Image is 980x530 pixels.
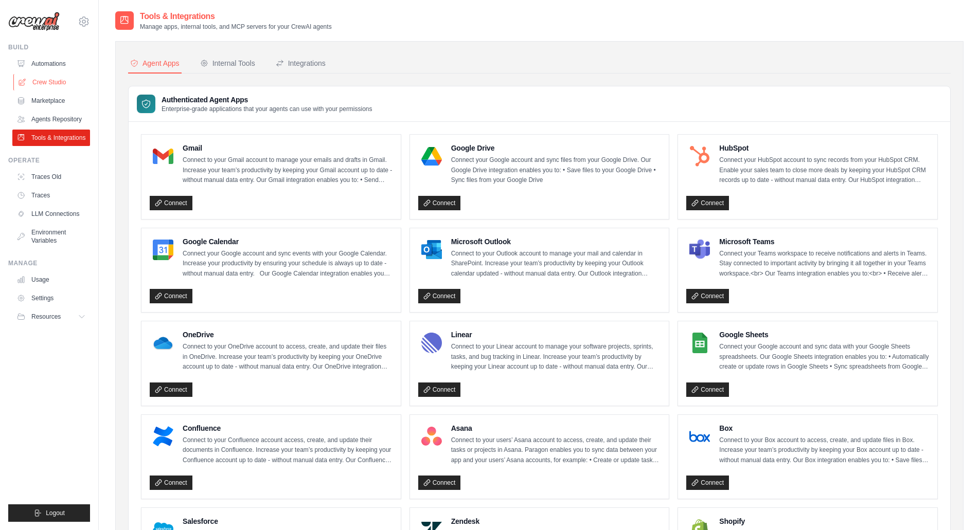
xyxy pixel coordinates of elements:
[12,224,90,249] a: Environment Variables
[150,382,192,397] a: Connect
[150,476,192,490] a: Connect
[150,196,192,210] a: Connect
[451,516,661,526] h4: Zendesk
[451,423,661,433] h4: Asana
[451,330,661,340] h4: Linear
[12,93,90,109] a: Marketplace
[8,259,90,267] div: Manage
[451,435,661,466] p: Connect to your users’ Asana account to access, create, and update their tasks or projects in Asa...
[183,236,393,247] h4: Google Calendar
[162,105,372,113] p: Enterprise-grade applications that your agents can use with your permissions
[686,476,729,490] a: Connect
[150,289,192,303] a: Connect
[274,54,328,74] button: Integrations
[31,313,61,321] span: Resources
[451,143,661,153] h4: Google Drive
[686,289,729,303] a: Connect
[418,476,461,490] a: Connect
[162,95,372,105] h3: Authenticated Agent Apps
[130,58,180,68] div: Agent Apps
[719,435,929,466] p: Connect to your Box account to access, create, and update files in Box. Increase your team’s prod...
[183,423,393,433] h4: Confluence
[183,435,393,466] p: Connect to your Confluence account access, create, and update their documents in Confluence. Incr...
[451,236,661,247] h4: Microsoft Outlook
[140,10,332,23] h2: Tools & Integrations
[12,130,90,146] a: Tools & Integrations
[719,143,929,153] h4: HubSpot
[421,240,442,260] img: Microsoft Outlook Logo
[183,330,393,340] h4: OneDrive
[12,56,90,72] a: Automations
[8,504,90,522] button: Logout
[153,333,173,353] img: OneDrive Logo
[183,155,393,186] p: Connect to your Gmail account to manage your emails and drafts in Gmail. Increase your team’s pro...
[719,330,929,340] h4: Google Sheets
[12,308,90,325] button: Resources
[128,54,182,74] button: Agent Apps
[198,54,257,74] button: Internal Tools
[12,111,90,127] a: Agents Repository
[719,155,929,186] p: Connect your HubSpot account to sync records from your HubSpot CRM. Enable your sales team to clo...
[183,143,393,153] h4: Gmail
[451,155,661,186] p: Connect your Google account and sync files from your Google Drive. Our Google Drive integration e...
[12,187,90,204] a: Traces
[418,382,461,397] a: Connect
[140,23,332,31] p: Manage apps, internal tools, and MCP servers for your CrewAI agents
[183,249,393,279] p: Connect your Google account and sync events with your Google Calendar. Increase your productivity...
[689,333,710,353] img: Google Sheets Logo
[689,146,710,167] img: HubSpot Logo
[421,333,442,353] img: Linear Logo
[421,146,442,167] img: Google Drive Logo
[46,509,65,517] span: Logout
[719,236,929,247] h4: Microsoft Teams
[153,240,173,260] img: Google Calendar Logo
[686,382,729,397] a: Connect
[421,426,442,447] img: Asana Logo
[719,423,929,433] h4: Box
[418,289,461,303] a: Connect
[183,342,393,372] p: Connect to your OneDrive account to access, create, and update their files in OneDrive. Increase ...
[689,240,710,260] img: Microsoft Teams Logo
[200,58,255,68] div: Internal Tools
[183,516,393,526] h4: Salesforce
[8,43,90,51] div: Build
[719,249,929,279] p: Connect your Teams workspace to receive notifications and alerts in Teams. Stay connected to impo...
[12,290,90,306] a: Settings
[153,146,173,167] img: Gmail Logo
[12,169,90,185] a: Traces Old
[451,249,661,279] p: Connect to your Outlook account to manage your mail and calendar in SharePoint. Increase your tea...
[8,12,60,31] img: Logo
[719,516,929,526] h4: Shopify
[13,74,91,90] a: Crew Studio
[686,196,729,210] a: Connect
[8,156,90,165] div: Operate
[451,342,661,372] p: Connect to your Linear account to manage your software projects, sprints, tasks, and bug tracking...
[719,342,929,372] p: Connect your Google account and sync data with your Google Sheets spreadsheets. Our Google Sheets...
[689,426,710,447] img: Box Logo
[12,271,90,288] a: Usage
[12,206,90,222] a: LLM Connections
[153,426,173,447] img: Confluence Logo
[276,58,326,68] div: Integrations
[418,196,461,210] a: Connect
